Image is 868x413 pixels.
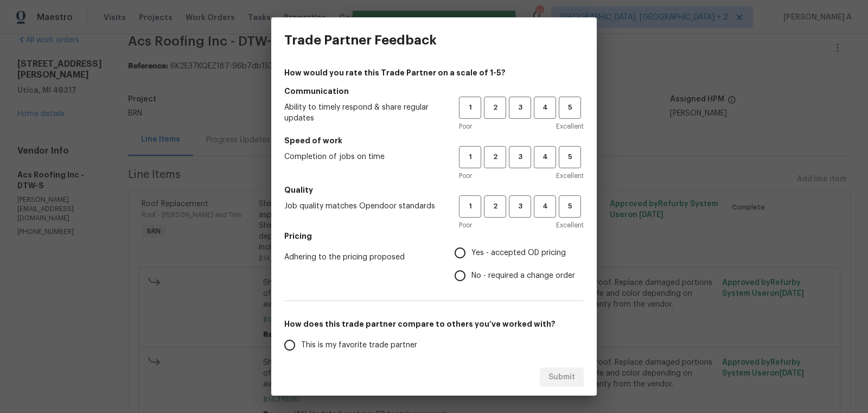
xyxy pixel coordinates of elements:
[460,151,480,163] span: 1
[471,270,575,282] span: No - required a change order
[535,200,555,213] span: 4
[284,102,442,124] span: Ability to timely respond & share regular updates
[556,121,584,132] span: Excellent
[284,201,442,212] span: Job quality matches Opendoor standards
[284,33,437,48] h3: Trade Partner Feedback
[459,170,472,181] span: Poor
[459,146,481,168] button: 1
[556,170,584,181] span: Excellent
[485,101,505,114] span: 2
[510,101,530,114] span: 3
[455,242,584,287] div: Pricing
[560,151,580,163] span: 5
[459,97,481,119] button: 1
[560,200,580,213] span: 5
[485,200,505,213] span: 2
[509,146,531,168] button: 3
[535,101,555,114] span: 4
[560,101,580,114] span: 5
[556,220,584,231] span: Excellent
[534,195,556,218] button: 4
[284,231,584,242] h5: Pricing
[534,146,556,168] button: 4
[534,97,556,119] button: 4
[284,185,584,195] h5: Quality
[284,67,584,78] h4: How would you rate this Trade Partner on a scale of 1-5?
[471,247,566,259] span: Yes - accepted OD pricing
[535,151,555,163] span: 4
[284,151,442,162] span: Completion of jobs on time
[459,220,472,231] span: Poor
[460,200,480,213] span: 1
[510,200,530,213] span: 3
[509,195,531,218] button: 3
[484,97,506,119] button: 2
[559,195,581,218] button: 5
[284,319,584,329] h5: How does this trade partner compare to others you’ve worked with?
[284,86,584,97] h5: Communication
[284,135,584,146] h5: Speed of work
[460,101,480,114] span: 1
[485,151,505,163] span: 2
[484,146,506,168] button: 2
[284,252,437,263] span: Adhering to the pricing proposed
[559,146,581,168] button: 5
[559,97,581,119] button: 5
[510,151,530,163] span: 3
[484,195,506,218] button: 2
[459,121,472,132] span: Poor
[301,340,417,351] span: This is my favorite trade partner
[509,97,531,119] button: 3
[459,195,481,218] button: 1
